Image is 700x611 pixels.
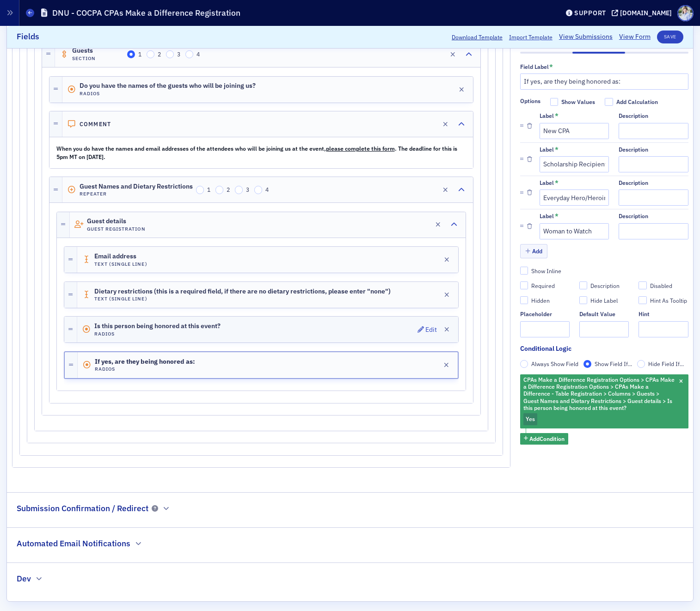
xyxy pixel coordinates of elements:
input: 3 [235,186,243,194]
input: Description [579,281,588,290]
button: [DOMAIN_NAME] [612,10,675,16]
a: please complete this form [326,145,395,152]
div: Label [540,112,554,119]
input: Hide Label [579,296,588,305]
button: Download Template [452,33,503,41]
div: Support [574,9,606,17]
input: Add Calculation [605,98,613,106]
span: Always Show Field [531,360,578,367]
div: Show Inline [531,267,561,275]
span: Show Field If... [595,360,632,367]
div: Add Calculation [616,98,658,106]
input: Required [520,281,528,290]
h2: Fields [17,31,39,43]
abbr: This field is required [555,146,559,153]
input: 4 [185,50,194,59]
span: If yes, are they being honored as: [95,358,195,366]
input: 3 [166,50,174,59]
abbr: This field is required [555,213,559,219]
div: Label [540,146,554,153]
span: 4 [196,50,200,58]
strong: When you do have the names and email addresses of the attendees who will be joining us at the event, [56,145,326,152]
input: Show Field If... [583,360,592,368]
input: Disabled [639,281,647,290]
div: Hint [639,311,650,318]
span: 3 [177,50,180,58]
span: Dietary restrictions (this is a required field, if there are no dietary restrictions, please ente... [94,288,391,295]
h4: Text (Single Line) [94,261,147,267]
div: Yes [520,374,688,428]
span: 1 [138,50,141,58]
div: Description [590,282,620,290]
input: 1 [127,50,135,59]
div: Description [619,213,648,220]
input: Hidden [520,296,528,305]
span: 4 [265,186,269,193]
input: Show Values [550,98,559,106]
span: Add Condition [529,434,565,443]
div: Description [619,112,648,119]
div: Placeholder [520,311,552,318]
input: 2 [147,50,155,59]
button: Save [657,31,683,43]
div: Description [619,179,648,186]
span: Import Template [509,33,553,41]
h4: Text (Single Line) [94,296,391,302]
h4: Radios [94,331,221,337]
span: 2 [158,50,161,58]
span: Options [520,98,540,106]
span: 2 [227,186,230,193]
span: CPAs Make a Difference Registration Options > CPAs Make a Difference Registration Options > CPAs ... [523,376,675,411]
button: Edit [418,323,437,336]
input: 2 [215,186,224,194]
div: Disabled [650,282,672,290]
div: Field Label [520,63,549,70]
span: 3 [246,186,249,193]
button: Add [520,244,548,258]
h4: Repeater [80,191,193,197]
span: Yes [526,415,535,422]
div: Label [540,213,554,220]
div: Required [531,282,555,290]
span: Guest Names and Dietary Restrictions [80,183,193,190]
span: 1 [207,186,210,193]
h4: Section [72,55,124,61]
div: Default Value [579,311,615,318]
abbr: This field is required [555,112,559,119]
span: Profile [677,5,694,21]
a: View Form [619,32,651,42]
span: Is this person being honored at this event? [94,323,221,330]
h2: Dev [17,573,31,585]
h4: Comment [80,121,111,128]
input: Hint As Tooltip [639,296,647,305]
input: Hide Field If... [637,360,645,368]
button: AddCondition [520,433,569,445]
div: Hide Label [590,297,618,305]
input: 4 [254,186,263,194]
span: Do you have the names of the guests who will be joining us? [80,82,256,90]
input: Show Inline [520,267,528,275]
abbr: This field is required [555,179,559,186]
span: Guests [72,47,124,55]
div: Label [540,179,554,186]
h4: Guest Registration [87,226,146,232]
input: 1 [196,186,204,194]
h4: Radios [80,91,256,97]
a: View Submissions [559,32,613,42]
strong: . The deadline for this is 5pm MT on [DATE]. [56,145,457,160]
h2: Submission Confirmation / Redirect [17,502,148,514]
span: Email address [94,253,146,260]
input: Always Show Field [520,360,528,368]
span: Hide Field If... [648,360,684,367]
h4: Radios [95,366,195,372]
div: [DOMAIN_NAME] [620,9,672,17]
div: Conditional Logic [520,344,571,354]
div: Hidden [531,297,550,305]
h1: DNU - COCPA CPAs Make a Difference Registration [52,7,240,18]
div: Hint As Tooltip [650,297,687,305]
h2: Automated Email Notifications [17,538,130,550]
abbr: This field is required [549,63,553,70]
div: Description [619,146,648,153]
div: Edit [425,327,437,332]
